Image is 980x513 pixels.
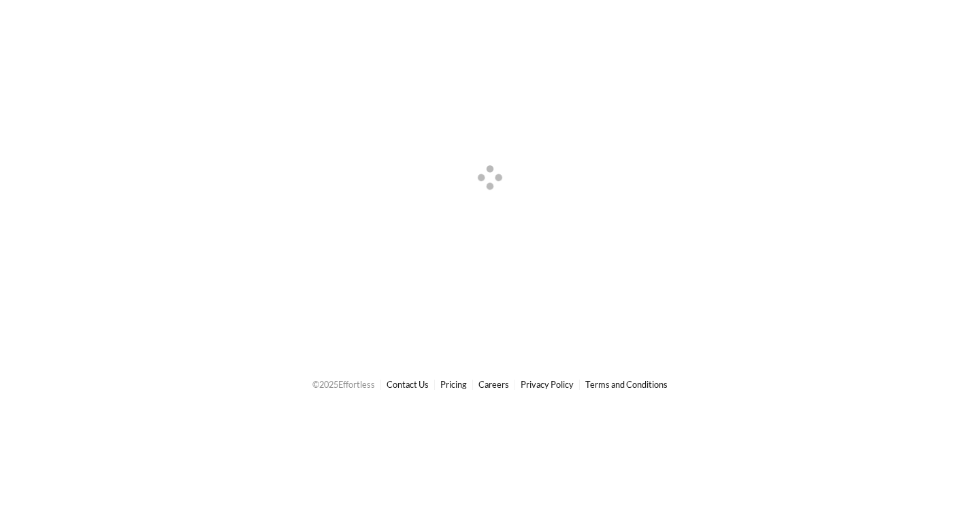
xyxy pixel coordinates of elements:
[387,379,429,390] a: Contact Us
[440,379,467,390] a: Pricing
[585,379,668,390] a: Terms and Conditions
[521,379,574,390] a: Privacy Policy
[478,379,509,390] a: Careers
[312,379,375,390] span: © 2025 Effortless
